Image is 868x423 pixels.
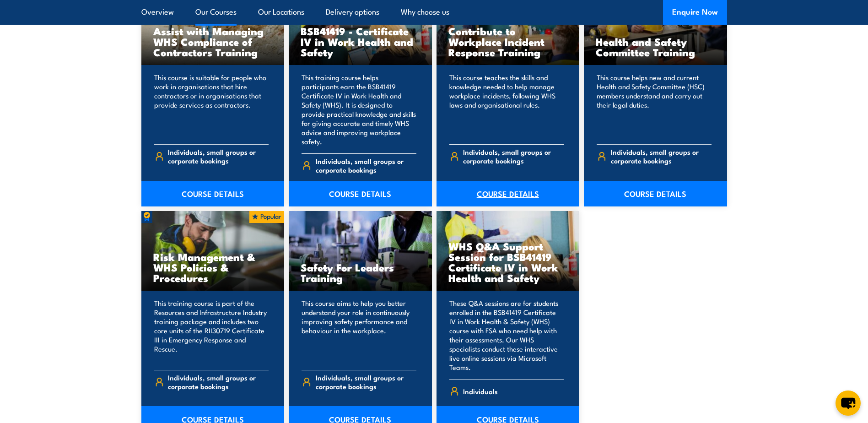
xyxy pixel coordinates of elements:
h3: Risk Management & WHS Policies & Procedures [153,251,273,283]
button: chat-button [836,390,861,416]
a: COURSE DETAILS [141,181,285,206]
h3: WHS Q&A Support Session for BSB41419 Certificate IV in Work Health and Safety [448,241,568,283]
p: This course helps new and current Health and Safety Committee (HSC) members understand and carry ... [597,73,712,137]
a: COURSE DETAILS [584,181,727,206]
a: COURSE DETAILS [437,181,580,206]
p: This course teaches the skills and knowledge needed to help manage workplace incidents, following... [449,73,564,137]
span: Individuals, small groups or corporate bookings [168,373,269,390]
span: Individuals [463,384,498,398]
h3: Contribute to Workplace Incident Response Training [448,26,568,57]
p: This course is suitable for people who work in organisations that hire contractors or in organisa... [154,73,269,137]
span: Individuals, small groups or corporate bookings [611,147,712,165]
span: Individuals, small groups or corporate bookings [463,147,564,165]
h3: Assist with Managing WHS Compliance of Contractors Training [153,26,273,57]
span: Individuals, small groups or corporate bookings [316,157,416,174]
a: COURSE DETAILS [289,181,432,206]
p: These Q&A sessions are for students enrolled in the BSB41419 Certificate IV in Work Health & Safe... [449,298,564,372]
span: Individuals, small groups or corporate bookings [168,147,269,165]
h3: Health and Safety Committee Training [596,36,715,57]
p: This course aims to help you better understand your role in continuously improving safety perform... [302,298,416,363]
h3: Safety For Leaders Training [301,262,420,283]
h3: BSB41419 - Certificate IV in Work Health and Safety [301,26,420,57]
span: Individuals, small groups or corporate bookings [316,373,416,390]
p: This training course is part of the Resources and Infrastructure Industry training package and in... [154,298,269,363]
p: This training course helps participants earn the BSB41419 Certificate IV in Work Health and Safet... [302,73,416,146]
